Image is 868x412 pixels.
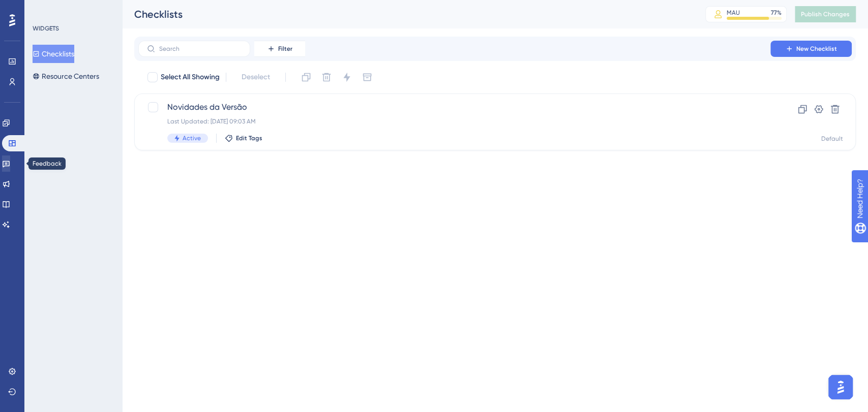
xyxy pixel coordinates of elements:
div: Checklists [134,7,680,21]
span: Need Help? [24,3,64,15]
iframe: UserGuiding AI Assistant Launcher [825,372,856,402]
div: MAU [727,9,740,17]
span: Novidades da Versão [167,101,741,113]
div: 77 % [771,9,782,17]
span: Filter [278,45,292,53]
input: Search [159,45,242,52]
div: Default [821,135,843,143]
span: Edit Tags [236,134,262,142]
button: Edit Tags [225,134,262,142]
button: Resource Centers [33,67,99,85]
span: New Checklist [796,45,837,53]
div: Last Updated: [DATE] 09:03 AM [167,117,741,125]
span: Publish Changes [801,10,850,18]
button: Deselect [232,68,279,86]
button: New Checklist [770,41,852,57]
span: Select All Showing [161,71,220,83]
span: Active [183,134,201,142]
button: Publish Changes [795,6,856,22]
button: Checklists [33,45,74,63]
button: Filter [254,41,305,57]
div: WIDGETS [33,24,59,33]
span: Deselect [242,71,270,83]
